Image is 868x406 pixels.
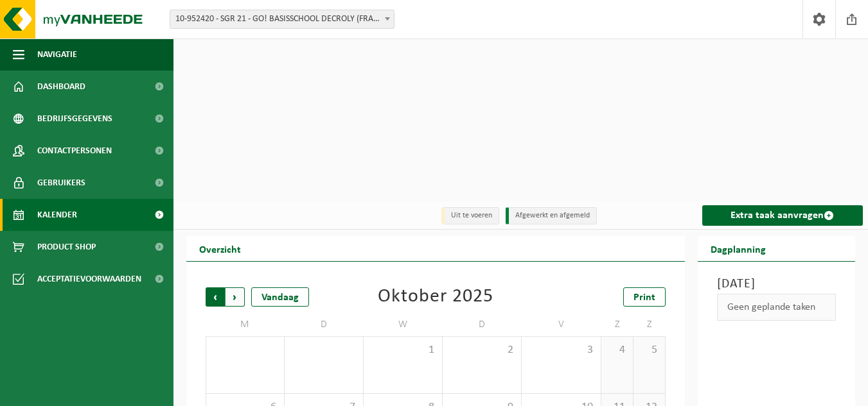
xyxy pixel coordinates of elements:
div: Geen geplande taken [717,294,836,321]
td: V [522,313,601,336]
td: W [364,313,443,336]
span: 10-952420 - SGR 21 - GO! BASISSCHOOL DECROLY (FRANSTALIGE AFDELING) - RONSE [170,10,394,29]
span: Navigatie [37,38,77,71]
span: 4 [608,343,626,357]
td: Z [601,313,633,336]
span: 10-952420 - SGR 21 - GO! BASISSCHOOL DECROLY (FRANSTALIGE AFDELING) - RONSE [170,10,394,28]
td: D [285,313,364,336]
td: M [206,313,285,336]
span: Vorige [206,287,225,307]
span: Volgende [226,287,245,307]
span: 2 [449,343,515,357]
span: Contactpersonen [37,135,112,167]
span: Product Shop [37,231,96,263]
td: Z [633,313,666,336]
td: D [443,313,522,336]
h2: Overzicht [186,236,254,261]
h2: Dagplanning [698,236,779,261]
span: 3 [528,343,594,357]
h3: [DATE] [717,275,836,294]
span: 1 [370,343,436,357]
a: Extra taak aanvragen [702,205,863,226]
li: Afgewerkt en afgemeld [506,207,597,224]
div: Oktober 2025 [378,287,493,307]
span: 5 [640,343,659,357]
span: Kalender [37,199,77,231]
a: Print [623,287,666,307]
li: Uit te voeren [441,207,499,224]
span: Gebruikers [37,167,85,199]
span: Acceptatievoorwaarden [37,263,141,295]
span: Dashboard [37,71,85,103]
span: Bedrijfsgegevens [37,103,112,135]
div: Vandaag [251,287,309,307]
span: Print [633,292,655,303]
